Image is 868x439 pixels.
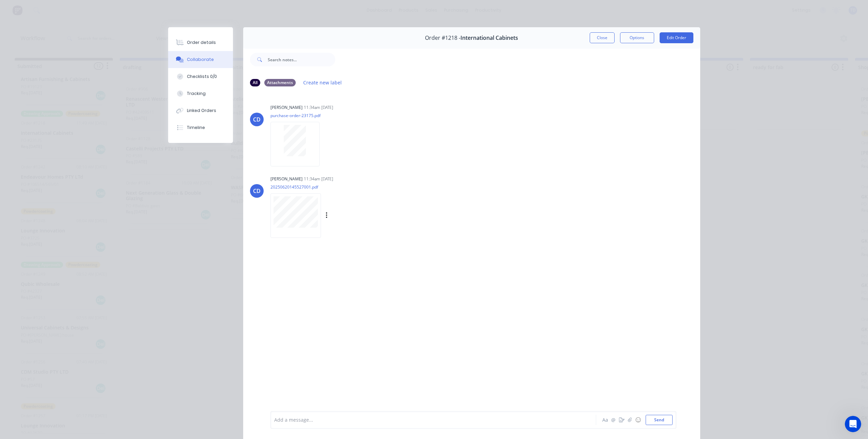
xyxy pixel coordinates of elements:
button: Linked Orders [168,102,233,119]
div: [PERSON_NAME] [270,176,303,182]
button: Options [620,32,654,43]
div: CD [253,115,261,124]
input: Search notes... [268,53,335,66]
div: 11:34am [DATE] [304,176,333,182]
p: 20250620145527001.pdf [270,184,397,190]
div: Order details [187,39,216,46]
div: All [250,79,260,86]
span: International Cabinets [460,35,518,41]
div: Attachments [264,79,296,86]
div: [PERSON_NAME] [270,104,303,111]
div: Collaborate [187,56,214,63]
button: Order details [168,34,233,51]
button: ☺ [634,416,642,424]
button: Tracking [168,85,233,102]
div: Checklists 0/0 [187,74,217,80]
button: Create new label [300,78,345,87]
button: @ [609,416,618,424]
iframe: Intercom live chat [845,416,861,432]
div: 11:34am [DATE] [304,104,333,111]
button: Collaborate [168,51,233,68]
button: Checklists 0/0 [168,68,233,85]
div: CD [253,187,261,195]
button: Timeline [168,119,233,136]
button: Aa [601,416,609,424]
p: purchase-order-23175.pdf [270,113,326,118]
button: Edit Order [660,32,693,43]
button: Send [646,415,673,425]
button: Close [590,32,615,43]
div: Linked Orders [187,108,216,114]
div: Timeline [187,125,205,131]
div: Tracking [187,91,206,97]
span: Order #1218 - [425,35,460,41]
